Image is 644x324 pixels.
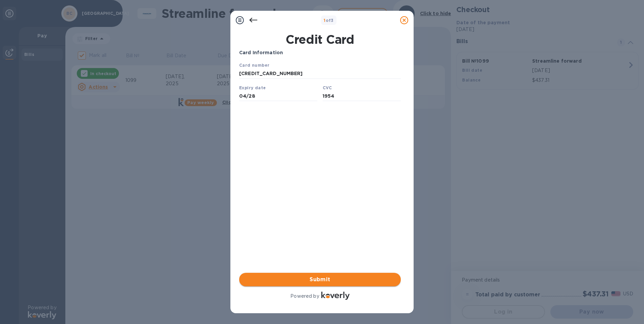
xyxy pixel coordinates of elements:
b: of 3 [324,18,334,23]
b: Card Information [239,50,283,55]
h1: Credit Card [236,32,404,46]
span: 1 [324,18,325,23]
img: Logo [321,292,350,300]
p: Powered by [290,293,319,300]
span: Submit [245,276,395,284]
iframe: Your browser does not support iframes [239,62,401,103]
button: Submit [239,273,401,286]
